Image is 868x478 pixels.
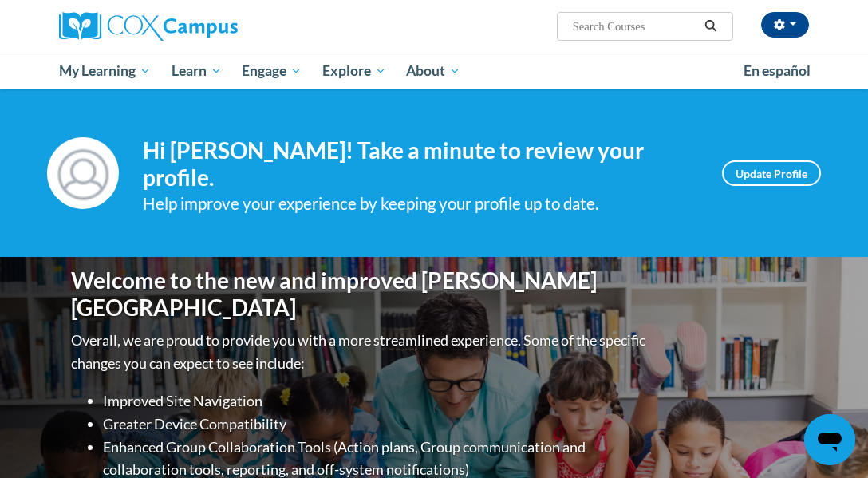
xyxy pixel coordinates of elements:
[397,53,471,89] a: About
[143,191,698,217] div: Help improve your experience by keeping your profile up to date.
[733,54,821,88] a: En español
[47,137,119,209] img: Profile Image
[71,329,649,375] p: Overall, we are proud to provide you with a more streamlined experience. Some of the specific cha...
[59,12,293,41] a: Cox Campus
[231,53,312,89] a: Engage
[143,137,698,191] h4: Hi [PERSON_NAME]! Take a minute to review your profile.
[59,12,238,41] img: Cox Campus
[71,267,649,321] h1: Welcome to the new and improved [PERSON_NAME][GEOGRAPHIC_DATA]
[744,62,811,79] span: En español
[172,61,222,81] span: Learn
[699,17,723,36] button: Search
[761,12,809,38] button: Account Settings
[59,61,151,81] span: My Learning
[312,53,397,89] a: Explore
[49,53,161,89] a: My Learning
[406,61,460,81] span: About
[103,413,649,436] li: Greater Device Compatibility
[103,389,649,413] li: Improved Site Navigation
[161,53,232,89] a: Learn
[571,17,699,36] input: Search Courses
[322,61,386,81] span: Explore
[47,53,821,89] div: Main menu
[242,61,302,81] span: Engage
[804,414,855,465] iframe: Button to launch messaging window
[722,160,821,186] a: Update Profile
